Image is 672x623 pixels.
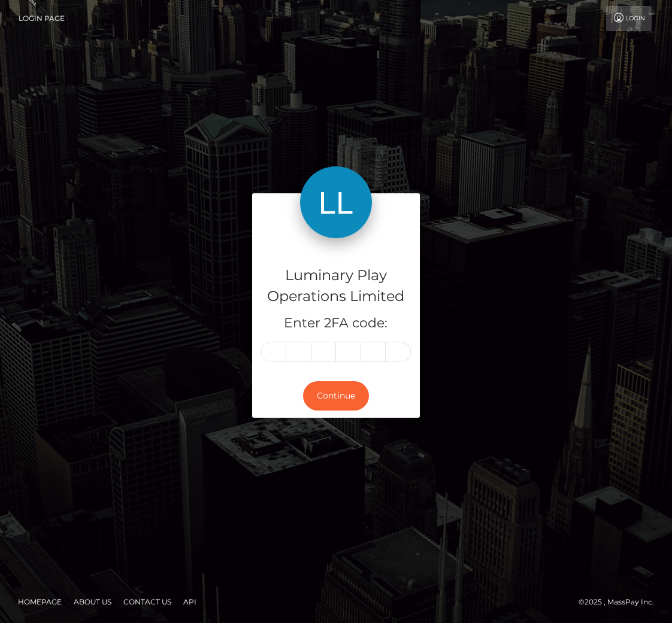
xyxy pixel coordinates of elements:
a: Homepage [13,592,66,611]
a: API [178,592,201,611]
div: © 2025 , MassPay Inc. [579,595,663,609]
a: Contact Us [119,592,176,611]
a: Login Page [19,6,65,31]
h4: Luminary Play Operations Limited [261,265,411,307]
h5: Enter 2FA code: [261,314,411,333]
button: Continue [303,381,369,411]
img: Luminary Play Operations Limited [300,166,372,238]
a: Login [606,6,652,31]
a: About Us [69,592,116,611]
